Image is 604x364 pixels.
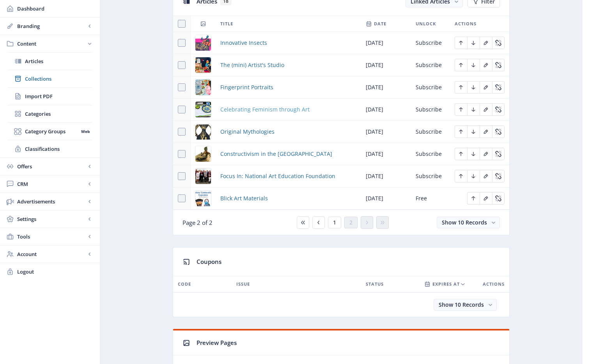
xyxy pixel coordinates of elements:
a: Edit page [455,61,467,68]
a: Edit page [467,127,480,135]
a: Articles [8,53,92,70]
a: Edit page [480,61,492,68]
td: [DATE] [361,187,411,210]
a: Edit page [480,105,492,113]
a: Edit page [480,39,492,46]
span: Offers [17,163,86,170]
td: Subscribe [411,32,450,54]
a: Edit page [492,61,505,68]
img: 9f6becd0-13f4-431e-a626-f3c718b8ca3b.png [195,80,211,95]
td: Subscribe [411,76,450,99]
a: Edit page [492,105,505,113]
a: Edit page [480,127,492,135]
a: Constructivism in the [GEOGRAPHIC_DATA] [220,149,332,159]
a: Focus In: National Art Education Foundation [220,171,335,181]
img: a9c91d95-24c1-4a42-844a-5cfbc0ecf5c0.png [195,57,211,73]
span: Coupons [197,258,221,265]
app-collection-view: Coupons [173,247,510,317]
a: Celebrating Feminism through Art [220,105,310,114]
div: Preview Pages [197,337,500,349]
span: STATUS [366,279,384,289]
a: Innovative Insects [220,38,267,48]
td: [DATE] [361,121,411,143]
a: Edit page [480,172,492,179]
span: Actions [455,19,476,28]
td: [DATE] [361,32,411,54]
a: Edit page [480,194,492,201]
span: Logout [17,268,94,276]
span: Branding [17,22,86,30]
td: [DATE] [361,99,411,121]
a: Edit page [455,150,467,157]
img: a3006b6d-273c-41d9-942c-3115c1ed419c.png [195,102,211,117]
span: 1 [333,219,336,226]
a: Blick Art Materials [220,194,268,203]
a: Edit page [492,172,505,179]
span: Content [17,40,86,48]
a: Edit page [492,83,505,90]
a: Edit page [480,83,492,90]
span: Dashboard [17,5,94,12]
a: Edit page [467,39,480,46]
span: Account [17,250,86,258]
a: Edit page [455,39,467,46]
button: 1 [328,217,341,228]
img: 32869ba4-dce2-485b-9896-d2a6a6040272.png [195,168,211,184]
a: Edit page [492,39,505,46]
span: Classifications [25,145,92,153]
a: Edit page [492,127,505,135]
td: Subscribe [411,99,450,121]
span: Title [220,19,233,28]
a: Edit page [492,150,505,157]
td: [DATE] [361,143,411,165]
img: d1936b93-574f-4c37-a125-16c57463ece6.png [195,191,211,206]
span: 2 [349,219,352,226]
span: Category Groups [25,127,78,135]
span: The (mini) Artist's Studio [220,60,284,70]
span: Tools [17,233,86,240]
span: Settings [17,215,86,223]
button: Show 10 Records [437,217,500,228]
a: Edit page [492,194,505,201]
td: [DATE] [361,76,411,99]
span: CODE [178,279,191,289]
button: Show 10 Records [434,299,497,311]
a: Categories [8,105,92,122]
td: [DATE] [361,165,411,187]
a: Edit page [467,194,480,201]
a: Edit page [467,172,480,179]
a: Edit page [467,61,480,68]
span: CRM [17,180,86,188]
span: Collections [25,75,92,83]
span: EXPIRES AT [432,279,460,289]
td: [DATE] [361,54,411,76]
a: Classifications [8,140,92,157]
span: Show 10 Records [439,301,484,308]
a: Category GroupsWeb [8,123,92,140]
span: Advertisements [17,198,86,205]
a: Edit page [455,127,467,135]
span: Import PDF [25,92,92,100]
span: Show 10 Records [442,219,487,226]
a: Edit page [467,105,480,113]
a: Edit page [480,150,492,157]
a: Edit page [455,105,467,113]
nb-badge: Web [78,127,92,135]
button: 2 [344,217,358,228]
span: Articles [25,57,92,65]
a: Fingerprint Portraits [220,83,273,92]
a: Edit page [455,83,467,90]
td: Free [411,187,450,210]
td: Subscribe [411,121,450,143]
img: 9addeb90-7a55-44cf-9c7d-0a80214ae70a.png [195,124,211,140]
a: Import PDF [8,88,92,105]
td: Subscribe [411,165,450,187]
span: ISSUE [236,279,250,289]
span: Categories [25,110,92,118]
td: Subscribe [411,143,450,165]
